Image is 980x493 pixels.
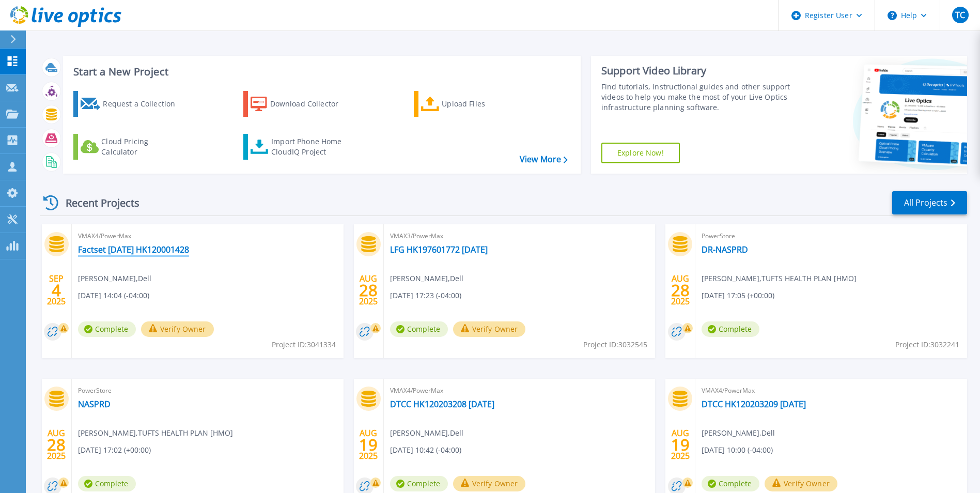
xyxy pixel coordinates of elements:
[73,91,189,117] a: Request a Collection
[78,444,151,456] span: [DATE] 17:02 (+00:00)
[702,244,748,255] a: DR-NASPRD
[359,286,378,295] span: 28
[520,155,568,164] a: View More
[46,271,66,309] div: SEP 2025
[453,321,526,337] button: Verify Owner
[390,244,488,255] a: LFG HK197601772 [DATE]
[52,286,61,295] span: 4
[78,230,337,242] span: VMAX4/PowerMax
[702,273,857,284] span: [PERSON_NAME] , TUFTS HEALTH PLAN [HMO]
[101,136,184,157] div: Cloud Pricing Calculator
[892,191,967,214] a: All Projects
[46,426,66,464] div: AUG 2025
[955,11,965,19] span: TC
[702,427,775,439] span: [PERSON_NAME] , Dell
[390,385,649,396] span: VMAX4/PowerMax
[702,290,774,301] span: [DATE] 17:05 (+00:00)
[601,82,793,113] div: Find tutorials, instructional guides and other support videos to help you make the most of your L...
[141,321,214,337] button: Verify Owner
[103,94,185,114] div: Request a Collection
[390,290,461,301] span: [DATE] 17:23 (-04:00)
[78,321,136,337] span: Complete
[453,476,526,491] button: Verify Owner
[702,476,759,491] span: Complete
[78,399,111,409] a: NASPRD
[390,321,448,337] span: Complete
[601,64,793,78] div: Support Video Library
[78,273,151,284] span: [PERSON_NAME] , Dell
[78,427,233,439] span: [PERSON_NAME] , TUFTS HEALTH PLAN [HMO]
[390,444,461,456] span: [DATE] 10:42 (-04:00)
[390,399,494,409] a: DTCC HK120203208 [DATE]
[390,273,463,284] span: [PERSON_NAME] , Dell
[73,66,567,78] h3: Start a New Project
[702,399,806,409] a: DTCC HK120203209 [DATE]
[702,321,759,337] span: Complete
[442,94,524,114] div: Upload Files
[359,271,378,309] div: AUG 2025
[671,426,690,464] div: AUG 2025
[359,440,378,449] span: 19
[271,136,352,157] div: Import Phone Home CloudIQ Project
[765,476,837,491] button: Verify Owner
[702,230,961,242] span: PowerStore
[601,143,680,163] a: Explore Now!
[78,290,149,301] span: [DATE] 14:04 (-04:00)
[671,440,690,449] span: 19
[702,385,961,396] span: VMAX4/PowerMax
[671,271,690,309] div: AUG 2025
[243,91,359,117] a: Download Collector
[671,286,690,295] span: 28
[73,134,189,160] a: Cloud Pricing Calculator
[702,444,773,456] span: [DATE] 10:00 (-04:00)
[78,385,337,396] span: PowerStore
[270,94,353,114] div: Download Collector
[78,476,136,491] span: Complete
[390,230,649,242] span: VMAX3/PowerMax
[414,91,529,117] a: Upload Files
[895,339,959,350] span: Project ID: 3032241
[390,427,463,439] span: [PERSON_NAME] , Dell
[390,476,448,491] span: Complete
[78,244,189,255] a: Factset [DATE] HK120001428
[272,339,336,350] span: Project ID: 3041334
[40,190,153,215] div: Recent Projects
[47,440,66,449] span: 28
[583,339,647,350] span: Project ID: 3032545
[359,426,378,464] div: AUG 2025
